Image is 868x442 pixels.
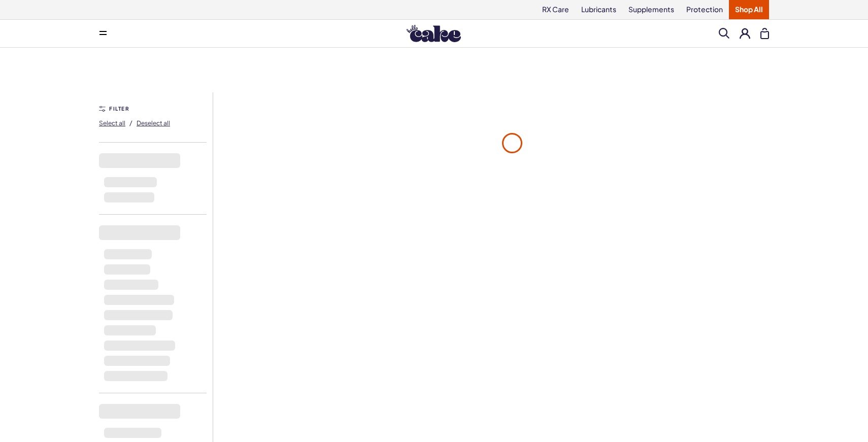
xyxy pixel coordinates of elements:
[129,118,132,127] span: /
[137,119,170,127] span: Deselect all
[99,119,125,127] span: Select all
[99,115,125,131] button: Select all
[407,25,461,42] img: Hello Cake
[137,115,170,131] button: Deselect all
